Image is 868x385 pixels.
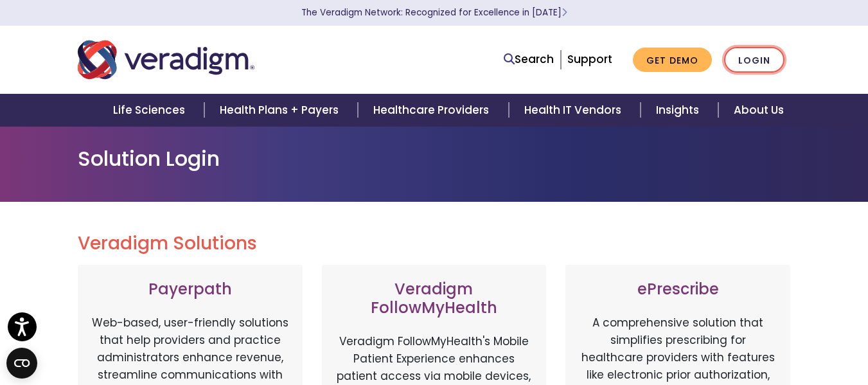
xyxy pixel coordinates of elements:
h3: Veradigm FollowMyHealth [335,280,534,318]
a: The Veradigm Network: Recognized for Excellence in [DATE]Learn More [301,6,567,19]
h1: Solution Login [78,147,791,171]
h3: Payerpath [91,280,290,299]
img: Veradigm logo [78,39,254,81]
a: Login [724,47,784,73]
a: Search [504,51,554,68]
a: About Us [718,94,799,127]
h3: ePrescribe [578,280,777,299]
a: Get Demo [633,48,712,73]
a: Life Sciences [98,94,204,127]
h2: Veradigm Solutions [78,233,791,255]
span: Learn More [562,6,567,19]
a: Support [567,51,612,67]
iframe: Drift Chat Widget [621,292,853,370]
a: Health IT Vendors [509,94,641,127]
a: Healthcare Providers [358,94,508,127]
a: Health Plans + Payers [204,94,358,127]
button: Open CMP widget [6,348,37,379]
a: Insights [641,94,718,127]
